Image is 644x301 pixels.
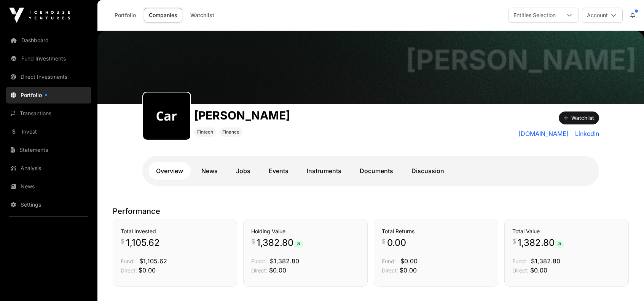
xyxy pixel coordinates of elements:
[6,196,91,213] a: Settings
[531,257,560,265] span: $1,382.80
[97,31,644,104] img: Caruso
[606,264,644,301] iframe: Chat Widget
[110,8,141,22] a: Portfolio
[121,237,124,246] span: $
[518,237,564,249] span: 1,382.80
[126,237,160,249] span: 1,105.62
[121,258,135,264] span: Fund:
[146,96,187,137] img: caruso351.png
[518,129,569,138] a: [DOMAIN_NAME]
[148,162,593,180] nav: Tabs
[6,123,91,140] a: Invest
[144,8,182,22] a: Companies
[559,111,599,124] button: Watchlist
[261,162,296,180] a: Events
[148,162,191,180] a: Overview
[251,228,360,235] h3: Holding Value
[121,267,137,274] span: Direct:
[382,228,490,235] h3: Total Returns
[512,228,621,235] h3: Total Value
[6,68,91,85] a: Direct Investments
[9,8,70,23] img: Icehouse Ventures Logo
[400,266,417,274] span: $0.00
[512,267,529,274] span: Direct:
[6,160,91,177] a: Analysis
[194,108,290,122] h1: [PERSON_NAME]
[6,178,91,195] a: News
[197,129,213,135] span: Fintech
[299,162,349,180] a: Instruments
[387,237,406,249] span: 0.00
[194,162,225,180] a: News
[139,266,156,274] span: $0.00
[6,142,91,158] a: Statements
[222,129,239,135] span: Finance
[6,50,91,67] a: Fund Investments
[270,257,299,265] span: $1,382.80
[382,258,396,264] span: Fund:
[572,129,599,138] a: LinkedIn
[530,266,547,274] span: $0.00
[139,257,167,265] span: $1,105.62
[352,162,401,180] a: Documents
[512,237,516,246] span: $
[512,258,526,264] span: Fund:
[228,162,258,180] a: Jobs
[400,257,418,265] span: $0.00
[269,266,286,274] span: $0.00
[382,267,398,274] span: Direct:
[251,237,255,246] span: $
[251,258,265,264] span: Fund:
[582,8,623,23] button: Account
[121,228,229,235] h3: Total Invested
[509,8,560,22] div: Entities Selection
[185,8,219,22] a: Watchlist
[382,237,386,246] span: $
[251,267,268,274] span: Direct:
[6,32,91,49] a: Dashboard
[404,162,452,180] a: Discussion
[113,206,629,217] p: Performance
[406,46,636,73] h1: [PERSON_NAME]
[6,105,91,122] a: Transactions
[257,237,303,249] span: 1,382.80
[6,87,91,104] a: Portfolio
